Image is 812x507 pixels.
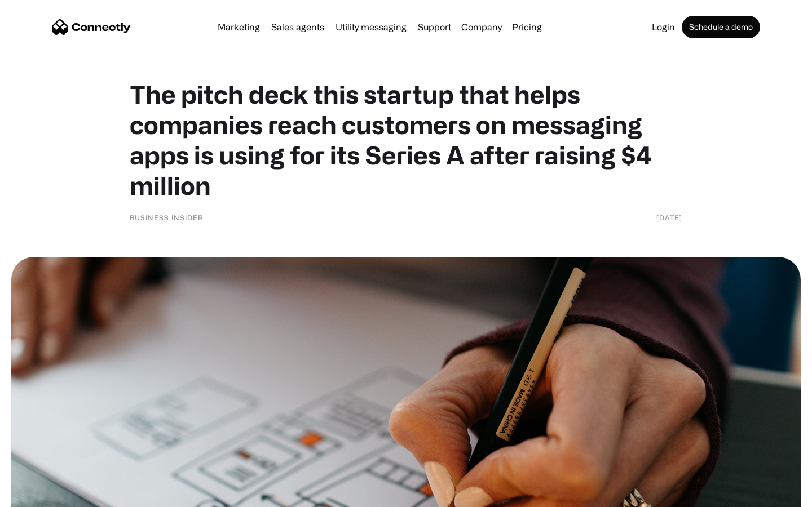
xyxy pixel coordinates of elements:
[130,79,682,201] h1: The pitch deck this startup that helps companies reach customers on messaging apps is using for i...
[682,16,760,38] a: Schedule a demo
[267,23,329,32] a: Sales agents
[413,23,456,32] a: Support
[507,23,546,32] a: Pricing
[461,19,502,35] div: Company
[23,487,68,503] ul: Language list
[11,487,68,503] aside: Language selected: English
[130,212,204,223] div: Business Insider
[331,23,411,32] a: Utility messaging
[213,23,264,32] a: Marketing
[656,212,682,223] div: [DATE]
[647,23,679,32] a: Login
